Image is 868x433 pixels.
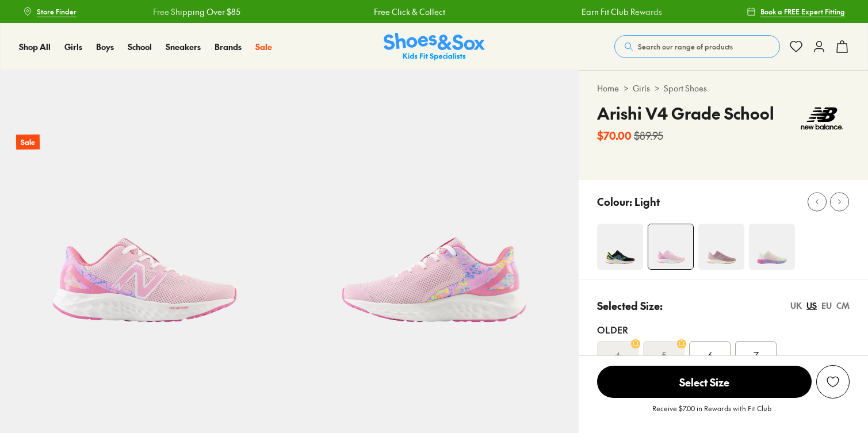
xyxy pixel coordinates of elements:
[661,348,667,362] s: 5
[597,366,812,398] span: Select Size
[289,70,579,359] img: 5-473930_1
[836,300,850,312] div: CM
[597,323,850,336] div: Older
[121,6,209,18] a: Free Shipping Over $85
[16,135,40,150] p: Sale
[664,82,707,94] a: Sport Shoes
[384,33,485,61] img: SNS_Logo_Responsive.svg
[597,82,850,94] div: > >
[64,41,82,53] a: Girls
[19,41,51,52] span: Shop All
[821,300,832,312] div: EU
[806,300,817,312] div: US
[633,82,650,94] a: Girls
[614,35,780,58] button: Search our range of products
[255,41,272,52] span: Sale
[19,41,51,53] a: Shop All
[215,41,242,52] span: Brands
[634,128,663,143] s: $89.95
[747,1,845,22] a: Book a FREE Expert Fitting
[215,41,242,53] a: Brands
[794,101,850,136] img: Vendor logo
[23,1,77,22] a: Store Finder
[96,41,114,52] span: Boys
[166,41,201,53] a: Sneakers
[597,101,774,125] h4: Arishi V4 Grade School
[550,6,631,18] a: Earn Fit Club Rewards
[597,224,643,270] img: 4-498828_1
[698,224,744,270] img: 4-402171_1
[166,41,201,52] span: Sneakers
[708,348,713,362] span: 6
[597,194,632,209] p: Colour:
[652,403,771,424] p: Receive $7.00 in Rewards with Fit Club
[597,365,812,398] button: Select Size
[648,224,693,269] img: 4-473929_1
[754,348,759,362] span: 7
[384,33,485,61] a: Shoes & Sox
[615,348,621,362] s: 4
[790,300,802,312] div: UK
[96,41,114,53] a: Boys
[128,41,152,53] a: School
[749,224,795,270] img: 4-498833_1
[255,41,272,53] a: Sale
[816,365,850,398] button: Add to Wishlist
[597,82,619,94] a: Home
[597,128,632,143] b: $70.00
[760,6,845,17] span: Book a FREE Expert Fitting
[37,6,77,17] span: Store Finder
[634,194,660,209] p: Light
[342,6,414,18] a: Free Click & Collect
[128,41,152,52] span: School
[597,298,663,313] p: Selected Size:
[638,41,733,52] span: Search our range of products
[64,41,82,52] span: Girls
